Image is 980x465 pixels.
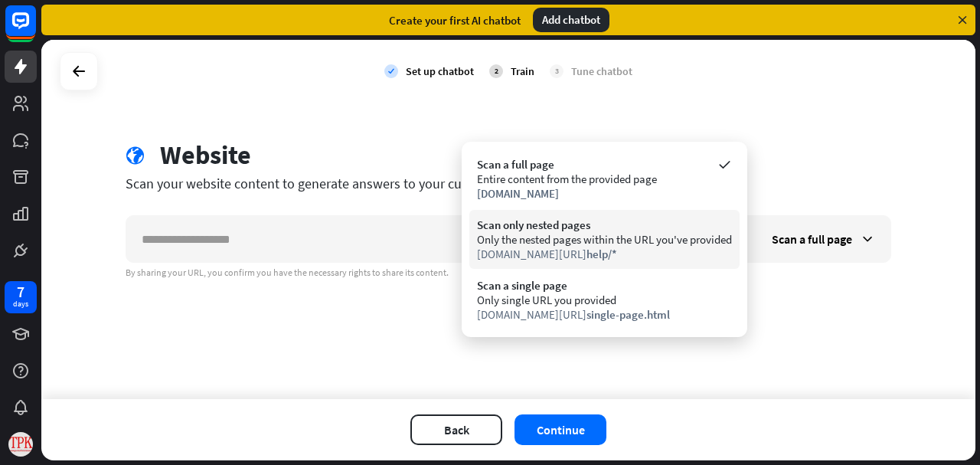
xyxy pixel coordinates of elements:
i: check [384,64,398,78]
span: help/* [586,247,617,261]
div: Scan a full page [477,157,732,172]
div: Tune chatbot [571,64,632,78]
div: Train [511,64,534,78]
div: By sharing your URL, you confirm you have the necessary rights to share its content. [126,267,891,279]
div: Scan your website content to generate answers to your customer questions. [126,175,891,192]
button: Back [410,414,502,445]
span: single-page.html [586,307,670,322]
div: Scan a single page [477,278,732,293]
button: Open LiveChat chat widget [12,6,58,52]
div: Entire content from the provided page [477,172,732,186]
a: 7 days [5,281,37,313]
div: Add chatbot [533,8,609,32]
div: Create your first AI chatbot [389,13,521,28]
div: [DOMAIN_NAME][URL] [477,307,732,322]
div: Website [160,139,251,171]
div: 2 [489,64,503,78]
div: days [13,299,28,309]
div: Only single URL you provided [477,293,732,307]
span: [DOMAIN_NAME] [477,186,559,201]
div: 7 [17,285,24,299]
div: [DOMAIN_NAME][URL] [477,247,732,261]
div: Scan only nested pages [477,218,732,232]
button: Continue [514,414,606,445]
div: Only the nested pages within the URL you've provided [477,232,732,247]
span: Scan a full page [772,231,852,247]
div: 3 [550,64,563,78]
div: Set up chatbot [406,64,474,78]
i: globe [126,146,145,165]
